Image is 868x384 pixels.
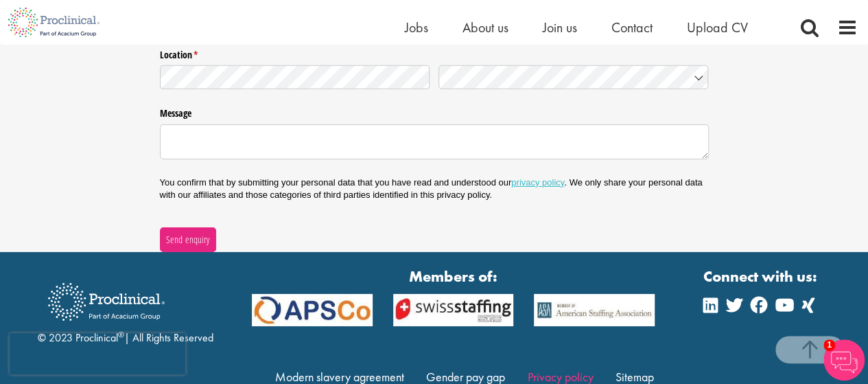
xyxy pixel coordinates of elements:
legend: Location [160,43,709,61]
strong: Connect with us: [703,266,820,287]
a: Join us [543,19,577,36]
img: APSCo [524,294,665,326]
input: Country [438,65,709,89]
strong: Members of: [252,266,655,287]
span: Send enquiry [165,232,210,247]
img: APSCo [242,294,383,326]
button: Send enquiry [160,227,216,252]
span: 1 [823,339,835,351]
div: © 2023 Proclinical | All Rights Reserved [38,273,213,346]
a: Upload CV [687,19,748,36]
img: APSCo [383,294,524,326]
p: You confirm that by submitting your personal data that you have read and understood our . We only... [160,177,709,201]
a: Jobs [405,19,428,36]
img: Chatbot [823,339,865,381]
input: State / Province / Region [160,65,430,89]
a: About us [462,19,508,36]
a: privacy policy [511,177,564,188]
iframe: reCAPTCHA [10,333,185,374]
a: Contact [611,19,653,36]
sup: ® [118,329,124,340]
img: Proclinical Recruitment [38,273,175,330]
label: Message [160,102,709,120]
